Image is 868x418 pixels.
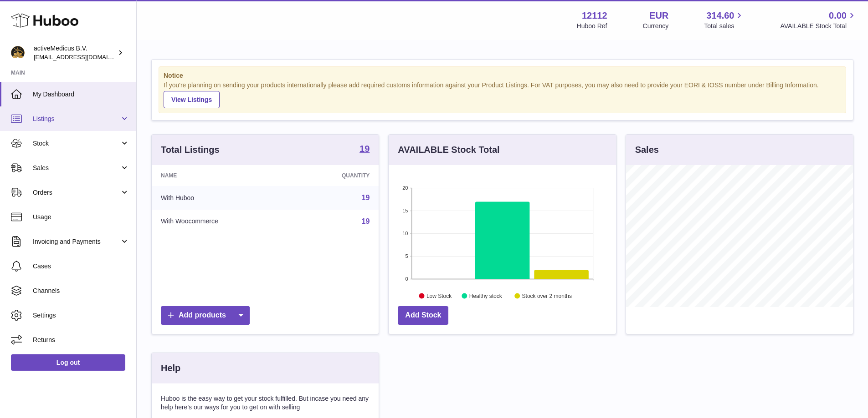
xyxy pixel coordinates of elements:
[522,292,572,299] text: Stock over 2 months
[152,210,293,233] td: With Woocommerce
[293,165,379,186] th: Quantity
[780,10,857,30] a: 0.00 AVAILABLE Stock Total
[33,237,120,246] span: Invoicing and Payments
[704,10,745,30] a: 314.60 Total sales
[426,292,452,299] text: Low Stock
[33,188,120,197] span: Orders
[406,253,408,259] text: 5
[161,362,180,374] h3: Help
[34,44,116,61] div: activeMedicus B.V.
[649,10,668,22] strong: EUR
[643,22,669,30] div: Currency
[398,144,499,156] h3: AVAILABLE Stock Total
[161,144,220,156] h3: Total Listings
[706,10,734,22] span: 314.60
[164,91,220,108] a: View Listings
[403,185,408,191] text: 20
[164,71,841,80] strong: Notice
[33,311,129,320] span: Settings
[577,22,607,30] div: Huboo Ref
[152,165,293,186] th: Name
[780,22,857,30] span: AVAILABLE Stock Total
[33,262,129,271] span: Cases
[362,217,370,225] a: 19
[161,394,370,412] p: Huboo is the easy way to get your stock fulfilled. But incase you need any help here's our ways f...
[33,213,129,222] span: Usage
[33,139,120,148] span: Stock
[152,186,293,210] td: With Huboo
[582,10,607,22] strong: 12112
[403,208,408,213] text: 15
[704,22,745,30] span: Total sales
[11,354,125,371] a: Log out
[33,164,120,172] span: Sales
[33,90,129,99] span: My Dashboard
[360,144,370,155] a: 19
[33,336,129,344] span: Returns
[33,287,129,295] span: Channels
[406,276,408,282] text: 0
[34,53,134,60] span: [EMAIL_ADDRESS][DOMAIN_NAME]
[403,231,408,236] text: 10
[161,306,250,325] a: Add products
[360,144,370,153] strong: 19
[33,115,120,123] span: Listings
[469,292,503,299] text: Healthy stock
[398,306,448,325] a: Add Stock
[11,46,25,60] img: internalAdmin-12112@internal.huboo.com
[164,81,841,108] div: If you're planning on sending your products internationally please add required customs informati...
[635,144,659,156] h3: Sales
[829,10,847,22] span: 0.00
[362,194,370,201] a: 19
